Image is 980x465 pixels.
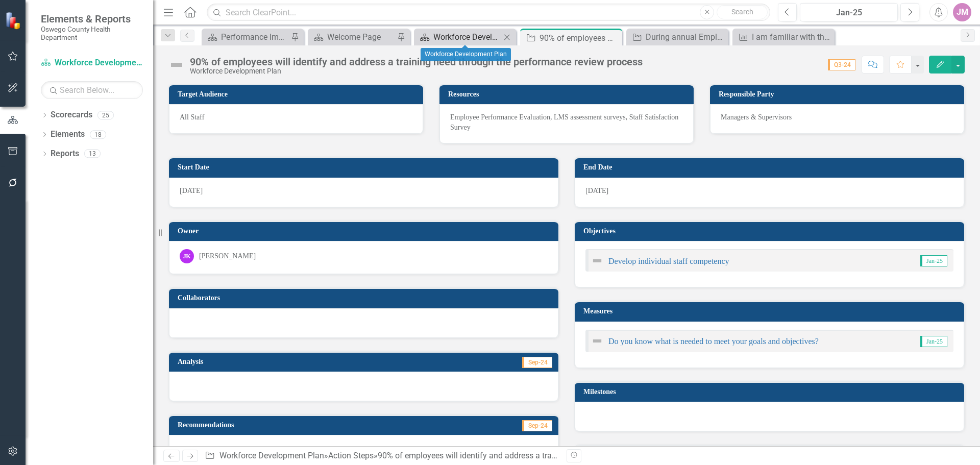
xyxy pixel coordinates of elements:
[920,255,947,266] span: Jan-25
[41,81,143,99] input: Search Below...
[583,227,959,235] h3: Objectives
[421,48,511,61] div: Workforce Development Plan
[221,31,288,43] div: Performance Improvement Plans
[721,112,953,123] p: Managers & Supervisors
[41,57,143,69] a: Workforce Development Plan
[803,7,894,19] div: Jan-25
[920,336,947,347] span: Jan-25
[97,111,114,119] div: 25
[540,32,620,44] div: 90% of employees will identify and address a training need through the performance review process
[178,90,418,98] h3: Target Audience
[583,163,959,171] h3: End Date
[199,251,256,261] div: [PERSON_NAME]
[205,450,559,462] div: » »
[207,4,770,21] input: Search ClearPoint...
[219,451,324,460] a: Workforce Development Plan
[378,451,736,460] div: 90% of employees will identify and address a training need through the performance review process
[178,294,553,302] h3: Collaborators
[583,307,959,315] h3: Measures
[591,255,603,267] img: Not Defined
[800,3,898,21] button: Jan-25
[51,129,85,140] a: Elements
[180,187,203,194] span: [DATE]
[180,249,194,263] div: JK
[178,163,553,171] h3: Start Date
[585,187,608,194] span: [DATE]
[178,421,420,429] h3: Recommendations
[591,335,603,347] img: Not Defined
[629,31,726,43] a: During annual Employee Performance Evaluations, an employee Development Plan will be developed an...
[41,25,143,42] small: Oswego County Health Department
[719,90,959,98] h3: Responsible Party
[828,59,855,70] span: Q3-24
[178,227,553,235] h3: Owner
[178,358,348,365] h3: Analysis
[608,257,729,265] a: Develop individual staff competency
[522,420,552,431] span: Sep-24
[433,31,501,43] div: Workforce Development Plan
[735,31,832,43] a: I am familiar with the major health inequities affecting residents in the community we serve
[717,5,768,19] button: Search
[168,57,185,73] img: Not Defined
[84,150,101,158] div: 13
[180,112,412,123] p: All Staff
[51,148,79,160] a: Reports
[953,3,971,21] button: JM
[646,31,726,43] div: During annual Employee Performance Evaluations, an employee Development Plan will be developed an...
[448,90,689,98] h3: Resources
[190,67,643,75] div: Workforce Development Plan
[310,31,395,43] a: Welcome Page
[752,31,832,43] div: I am familiar with the major health inequities affecting residents in the community we serve
[608,337,819,346] a: Do you know what is needed to meet your goals and objectives?
[327,31,395,43] div: Welcome Page
[190,56,643,67] div: 90% of employees will identify and address a training need through the performance review process
[5,11,23,30] img: ClearPoint Strategy
[51,109,92,121] a: Scorecards
[583,388,959,396] h3: Milestones
[450,112,683,133] p: Employee Performance Evaluation, LMS assessment surveys, Staff Satisfaction Survey
[731,8,753,16] span: Search
[328,451,374,460] a: Action Steps
[416,31,501,43] a: Workforce Development Plan
[90,130,106,139] div: 18
[522,357,552,368] span: Sep-24
[204,31,288,43] a: Performance Improvement Plans
[41,13,143,25] span: Elements & Reports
